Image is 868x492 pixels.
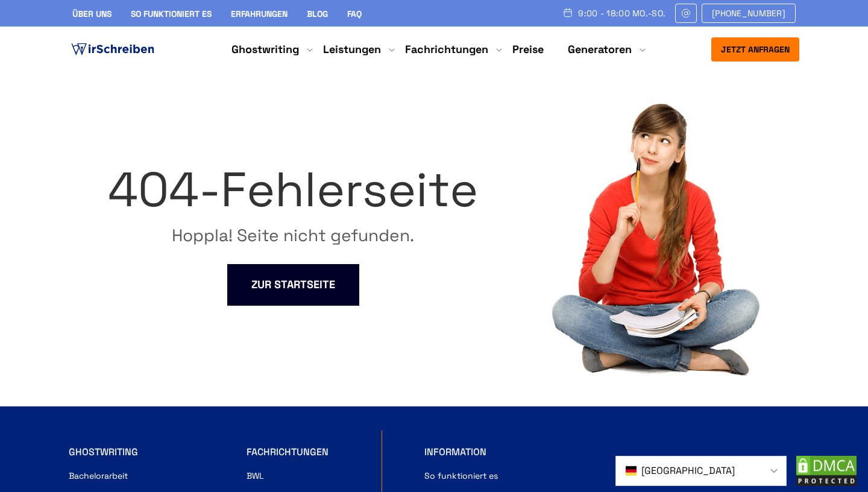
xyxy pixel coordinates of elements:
[626,464,637,478] img: Deutschland
[108,228,478,242] p: Hoppla! Seite nicht gefunden.
[72,8,112,19] a: Über uns
[108,151,478,228] div: 404-Fehlerseite
[69,445,236,459] div: GHOSTWRITING
[578,8,665,18] span: 9:00 - 18:00 Mo.-So.
[512,42,544,56] a: Preise
[681,8,691,18] img: Email
[247,468,264,483] a: BWL
[231,8,288,19] a: Erfahrungen
[307,8,328,19] a: Blog
[424,468,498,483] a: So funktioniert es
[711,37,799,61] button: Jetzt anfragen
[562,8,573,17] img: Schedule
[424,445,591,459] div: INFORMATION
[231,42,299,57] a: Ghostwriting
[405,42,488,57] a: Fachrichtungen
[712,8,785,18] span: [PHONE_NUMBER]
[568,42,632,57] a: Generatoren
[323,42,381,57] a: Leistungen
[347,8,362,19] a: FAQ
[247,445,414,459] div: FACHRICHTUNGEN
[702,4,796,23] a: [PHONE_NUMBER]
[641,464,735,478] span: [GEOGRAPHIC_DATA]
[69,468,128,483] a: Bachelorarbeit
[131,8,212,19] a: So funktioniert es
[69,40,157,58] img: logo ghostwriter-österreich
[227,264,359,306] a: ZUR STARTSEITE
[796,456,857,486] img: dmca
